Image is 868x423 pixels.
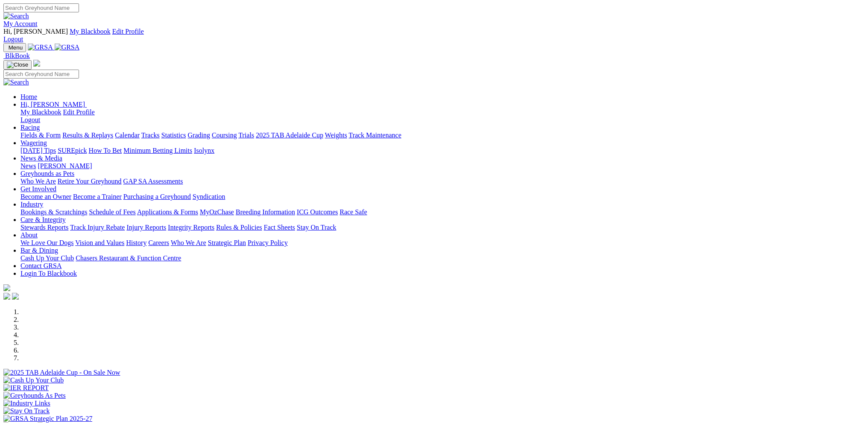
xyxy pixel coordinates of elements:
a: GAP SA Assessments [123,178,183,185]
a: 2025 TAB Adelaide Cup [256,131,323,139]
a: Purchasing a Greyhound [123,193,191,200]
a: Tracks [141,131,160,139]
img: Search [3,12,29,20]
div: About [20,239,865,247]
a: Bookings & Scratchings [20,208,87,216]
a: About [20,231,38,239]
div: Get Involved [20,193,865,201]
a: Syndication [193,193,225,200]
img: GRSA [28,44,53,51]
a: Logout [20,116,40,123]
img: 2025 TAB Adelaide Cup - On Sale Now [3,369,120,376]
div: Hi, [PERSON_NAME] [20,108,865,124]
img: twitter.svg [12,293,19,300]
a: MyOzChase [200,208,234,216]
a: Cash Up Your Club [20,254,74,262]
a: Greyhounds as Pets [20,170,74,177]
a: Statistics [161,131,186,139]
button: Toggle navigation [3,43,26,52]
a: Bar & Dining [20,247,58,254]
a: Stewards Reports [20,224,68,231]
a: Stay On Track [297,224,336,231]
a: Strategic Plan [208,239,246,246]
img: IER REPORT [3,384,49,392]
a: Wagering [20,139,47,146]
a: History [126,239,146,246]
div: Greyhounds as Pets [20,178,865,185]
a: Edit Profile [112,28,144,35]
a: Fact Sheets [264,224,295,231]
a: Trials [238,131,254,139]
a: News & Media [20,155,62,162]
a: BlkBook [3,52,30,59]
a: Become a Trainer [73,193,122,200]
input: Search [3,3,79,12]
a: Home [20,93,37,100]
a: Isolynx [194,147,214,154]
a: Chasers Restaurant & Function Centre [76,254,181,262]
div: Industry [20,208,865,216]
div: My Account [3,28,865,43]
img: logo-grsa-white.png [33,60,40,67]
a: Become an Owner [20,193,71,200]
a: Who We Are [171,239,206,246]
a: Fields & Form [20,131,61,139]
div: Bar & Dining [20,254,865,262]
a: Integrity Reports [168,224,214,231]
a: Get Involved [20,185,56,193]
a: Who We Are [20,178,56,185]
img: GRSA [55,44,80,51]
img: Close [7,61,28,68]
a: Vision and Values [75,239,124,246]
a: Coursing [212,131,237,139]
img: facebook.svg [3,293,10,300]
a: SUREpick [58,147,87,154]
a: My Blackbook [70,28,111,35]
a: News [20,162,36,169]
a: My Blackbook [20,108,61,116]
a: [DATE] Tips [20,147,56,154]
a: ICG Outcomes [297,208,338,216]
div: Wagering [20,147,865,155]
a: Minimum Betting Limits [123,147,192,154]
a: Racing [20,124,40,131]
a: Care & Integrity [20,216,66,223]
a: [PERSON_NAME] [38,162,92,169]
div: Care & Integrity [20,224,865,231]
a: Industry [20,201,43,208]
a: Rules & Policies [216,224,262,231]
input: Search [3,70,79,79]
span: BlkBook [5,52,30,59]
a: Breeding Information [236,208,295,216]
img: Industry Links [3,400,50,407]
button: Toggle navigation [3,60,32,70]
a: Applications & Forms [137,208,198,216]
a: My Account [3,20,38,27]
div: News & Media [20,162,865,170]
a: Results & Replays [62,131,113,139]
a: Edit Profile [63,108,95,116]
img: GRSA Strategic Plan 2025-27 [3,415,92,423]
a: Injury Reports [126,224,166,231]
img: Search [3,79,29,86]
a: We Love Our Dogs [20,239,73,246]
a: Careers [148,239,169,246]
a: Weights [325,131,347,139]
img: Stay On Track [3,407,50,415]
a: Contact GRSA [20,262,61,269]
a: Grading [188,131,210,139]
a: Logout [3,35,23,43]
img: Cash Up Your Club [3,376,64,384]
a: Retire Your Greyhound [58,178,122,185]
a: Schedule of Fees [89,208,135,216]
span: Menu [9,44,23,51]
span: Hi, [PERSON_NAME] [3,28,68,35]
a: Privacy Policy [248,239,288,246]
a: Track Injury Rebate [70,224,125,231]
img: logo-grsa-white.png [3,284,10,291]
img: Greyhounds As Pets [3,392,66,400]
a: Calendar [115,131,140,139]
div: Racing [20,131,865,139]
a: Race Safe [339,208,367,216]
a: Track Maintenance [349,131,401,139]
